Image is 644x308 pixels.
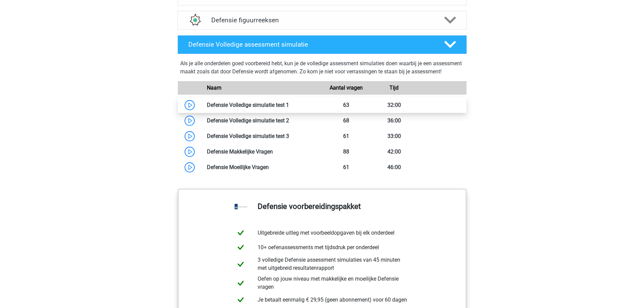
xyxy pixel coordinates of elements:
[202,117,322,125] div: Defensie Volledige simulatie test 2
[322,84,370,92] div: Aantal vragen
[175,35,470,54] a: Defensie Volledige assessment simulatie
[370,84,418,92] div: Tijd
[202,132,322,140] div: Defensie Volledige simulatie test 3
[202,148,322,156] div: Defensie Makkelijke Vragen
[175,11,470,30] a: figuurreeksen Defensie figuurreeksen
[188,41,433,48] h4: Defensie Volledige assessment simulatie
[186,11,204,29] img: figuurreeksen
[180,60,464,78] div: Als je alle onderdelen goed voorbereid hebt, kun je de volledige assessment simulaties doen waarb...
[211,16,433,24] h4: Defensie figuurreeksen
[202,163,322,171] div: Defensie Moeilijke Vragen
[202,101,322,109] div: Defensie Volledige simulatie test 1
[202,84,322,92] div: Naam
